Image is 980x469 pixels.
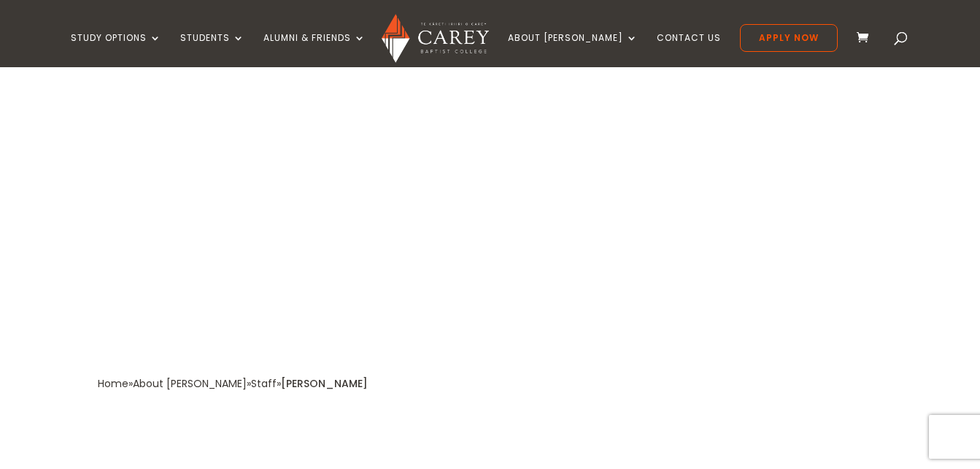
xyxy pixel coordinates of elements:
[71,33,161,67] a: Study Options
[251,376,277,391] a: Staff
[382,14,489,63] img: Carey Baptist College
[180,33,244,67] a: Students
[508,33,638,67] a: About [PERSON_NAME]
[263,33,366,67] a: Alumni & Friends
[281,374,368,394] div: [PERSON_NAME]
[133,376,247,391] a: About [PERSON_NAME]
[98,374,281,394] div: » » »
[740,24,838,52] a: Apply Now
[98,376,128,391] a: Home
[657,33,721,67] a: Contact Us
